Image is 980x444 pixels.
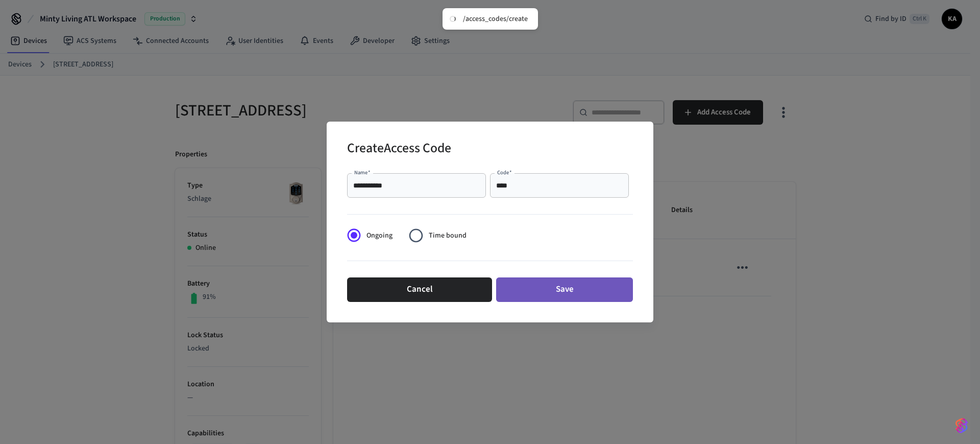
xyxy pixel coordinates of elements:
div: /access_codes/create [463,14,528,24]
span: Time bound [429,230,467,241]
button: Cancel [347,277,492,302]
h2: Create Access Code [347,134,451,165]
button: Save [496,277,633,302]
span: Ongoing [366,230,393,241]
label: Code [497,169,512,176]
img: SeamLogoGradient.69752ec5.svg [955,417,968,434]
label: Name [354,169,371,176]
